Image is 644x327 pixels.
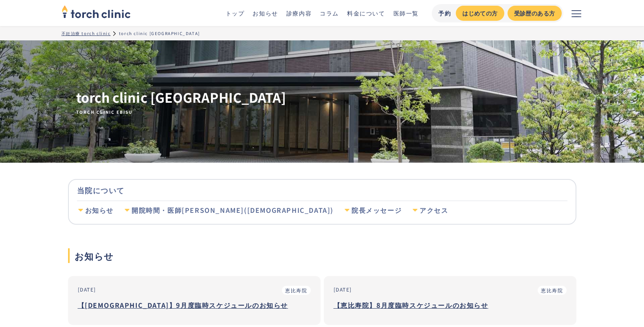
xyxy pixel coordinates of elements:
[514,9,555,18] div: 受診歴のある方
[119,30,200,36] div: torch clinic [GEOGRAPHIC_DATA]
[508,6,562,21] a: 受診歴のある方
[411,201,448,220] a: アクセス
[226,9,245,17] a: トップ
[62,2,131,20] img: torch clinic
[343,201,402,220] a: 院長メッセージ
[78,299,311,311] h3: 【[DEMOGRAPHIC_DATA]】9月度臨時スケジュールのお知らせ
[62,6,131,20] a: home
[76,88,286,115] h1: torch clinic [GEOGRAPHIC_DATA]
[324,276,576,325] a: [DATE]恵比寿院【恵比寿院】8月度臨時スケジュールのお知らせ
[334,299,567,311] h3: 【恵比寿院】8月度臨時スケジュールのお知らせ
[347,9,385,17] a: 料金について
[132,206,334,215] div: 開院時間・医師[PERSON_NAME]([DEMOGRAPHIC_DATA])
[320,9,339,17] a: コラム
[68,248,576,263] h2: お知らせ
[352,206,402,215] div: 院長メッセージ
[253,9,278,17] a: お知らせ
[62,30,111,36] a: 不妊治療 torch clinic
[420,206,448,215] div: アクセス
[462,9,497,18] div: はじめての方
[541,287,563,294] div: 恵比寿院
[285,287,307,294] div: 恵比寿院
[123,201,334,220] a: 開院時間・医師[PERSON_NAME]([DEMOGRAPHIC_DATA])
[77,180,567,201] div: 当院について
[77,201,114,220] a: お知らせ
[85,206,114,215] div: お知らせ
[78,286,97,293] div: [DATE]
[438,9,451,18] div: 予約
[76,109,286,115] span: TORCH CLINIC EBISU
[286,9,312,17] a: 診療内容
[334,286,352,293] div: [DATE]
[393,9,419,17] a: 医師一覧
[456,6,504,21] a: はじめての方
[68,276,321,325] a: [DATE]恵比寿院【[DEMOGRAPHIC_DATA]】9月度臨時スケジュールのお知らせ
